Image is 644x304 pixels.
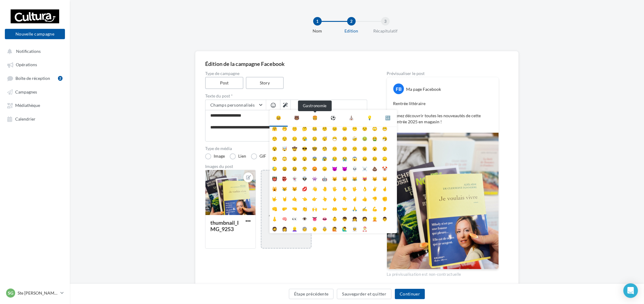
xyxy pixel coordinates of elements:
li: 👍 [360,193,370,203]
li: 👽 [300,173,310,183]
li: 😴 [320,133,330,143]
div: 3 [381,17,390,26]
div: Prévisualiser le post [387,71,499,76]
li: 🤞 [380,183,390,193]
li: 💀 [350,163,360,173]
label: Post [205,77,243,89]
li: 🤚 [320,183,330,193]
a: SG Ste [PERSON_NAME] des Bois [5,287,65,299]
li: 😿 [280,183,290,193]
span: Boîte de réception [15,76,50,81]
li: 🖖 [350,183,360,193]
li: 👃 [269,213,280,224]
p: Ste [PERSON_NAME] des Bois [18,290,58,296]
li: 🤘 [280,193,290,203]
li: 😸 [340,173,350,183]
li: 😈 [330,163,340,173]
span: Opérations [16,62,37,67]
li: 🤥 [269,133,280,143]
li: 🤡 [380,163,390,173]
li: 👩 [280,224,290,234]
li: 🤙 [290,193,300,203]
label: GIF [251,153,266,159]
li: 😩 [280,163,290,173]
span: Médiathèque [15,103,40,108]
li: 👄 [320,213,330,224]
li: 😒 [360,123,370,133]
button: Étape précédente [289,289,334,299]
div: La prévisualisation est non-contractuelle [387,269,499,277]
li: 👱 [370,213,380,224]
label: Type de média [205,146,367,151]
li: 🤠 [290,143,300,153]
li: 😭 [340,153,350,163]
li: ☹️ [360,143,370,153]
li: 😔 [290,133,300,143]
li: 👳 [350,224,360,234]
li: 👀 [290,213,300,224]
button: Nouvelle campagne [5,29,65,39]
li: 🤐 [310,123,320,133]
li: 😪 [300,133,310,143]
li: 😤 [300,163,310,173]
li: 🤫 [290,123,300,133]
div: 🔣 [385,115,391,121]
div: Nom [298,28,337,34]
div: thumbnail_IMG_9253 [210,219,239,232]
li: 🤢 [360,133,370,143]
li: 😹 [350,173,360,183]
li: 🧠 [280,213,290,224]
li: 👅 [310,213,320,224]
li: 😽 [380,173,390,183]
li: 😟 [340,143,350,153]
button: Continuer [395,289,425,299]
li: 👶 [330,213,340,224]
button: Champs personnalisés [205,100,266,110]
li: 👵 [320,224,330,234]
li: 👹 [269,173,280,183]
div: 💡 [367,115,372,121]
li: 🤧 [380,133,390,143]
li: 👐 [320,203,330,213]
li: 🙀 [269,183,280,193]
li: ☝ [350,193,360,203]
span: SG [8,290,13,296]
div: 2 [58,76,63,81]
div: 🐻 [294,115,300,121]
li: 😾 [290,183,300,193]
button: Sauvegarder et quitter [337,289,391,299]
label: Image [205,153,225,159]
li: 😥 [330,153,340,163]
li: 😐 [330,123,340,133]
li: 🙏 [350,203,360,213]
li: 🤛 [280,203,290,213]
li: 😨 [310,153,320,163]
button: Notifications [4,46,64,56]
li: 🤖 [320,173,330,183]
li: 😻 [360,173,370,183]
div: Gastronomie [298,101,332,111]
li: 👊 [269,203,280,213]
li: 😲 [269,153,280,163]
li: 🙌 [310,203,320,213]
li: 💪 [370,203,380,213]
li: 🤗 [269,123,280,133]
li: 👆 [320,193,330,203]
li: 🖐 [330,183,340,193]
li: 🙋‍♂️ [340,224,350,234]
li: 👦 [340,213,350,224]
li: 😵 [269,143,280,153]
li: 👇 [340,193,350,203]
a: Campagnes [4,86,66,97]
li: 😖 [360,153,370,163]
a: Boîte de réception2 [4,73,66,84]
li: ☠️ [360,163,370,173]
li: 👧 [350,213,360,224]
li: 🧑 [360,213,370,224]
li: 👴 [310,224,320,234]
li: 👎 [370,193,380,203]
li: 🖕 [330,193,340,203]
div: Récapitulatif [366,28,405,34]
li: 👂 [380,203,390,213]
li: 👿 [340,163,350,173]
